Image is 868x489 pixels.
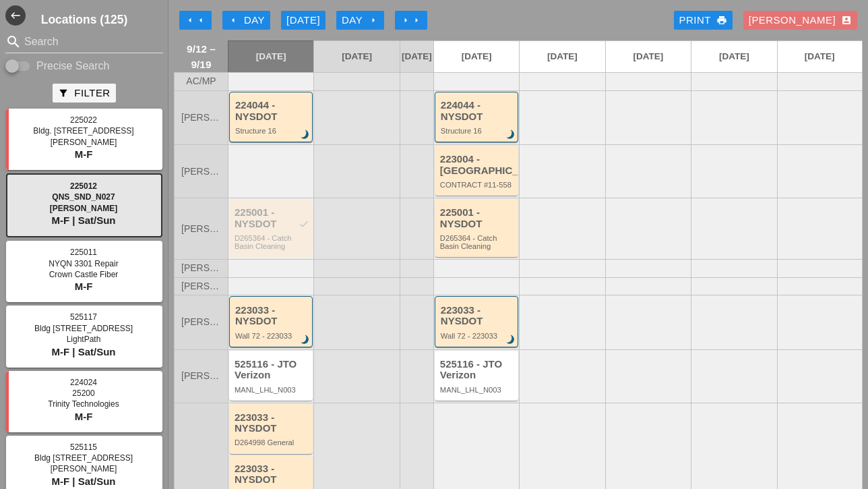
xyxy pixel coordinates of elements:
[34,453,133,463] span: Bldg [STREET_ADDRESS]
[441,305,514,327] div: 223033 - NYSDOT
[235,386,309,394] div: MANL_LHL_N003
[181,167,221,177] span: [PERSON_NAME]
[281,11,325,30] button: [DATE]
[34,324,133,333] span: Bldg [STREET_ADDRESS]
[51,214,115,226] span: M-F | Sat/Sun
[235,305,309,327] div: 223033 - NYSDOT
[606,41,691,72] a: [DATE]
[33,126,133,136] span: Bldg. [STREET_ADDRESS]
[778,41,862,72] a: [DATE]
[52,192,115,202] span: QNS_SND_N027
[235,463,309,486] div: 223033 - NYSDOT
[298,333,313,347] i: brightness_3
[716,15,727,26] i: print
[49,259,118,268] span: NYQN 3301 Repair
[181,371,221,381] span: [PERSON_NAME]
[440,234,515,251] div: D265364 - Catch Basin Cleaning
[235,412,309,434] div: 223033 - NYSDOT
[235,100,309,122] div: 224044 - NYSDOT
[368,15,379,26] i: arrow_right
[5,34,22,50] i: search
[342,13,379,28] div: Day
[400,15,411,26] i: arrow_right
[181,317,221,327] span: [PERSON_NAME]
[503,333,518,347] i: brightness_3
[841,15,852,26] i: account_box
[67,335,101,344] span: LightPath
[75,281,93,292] span: M-F
[58,86,110,101] div: Filter
[70,248,97,257] span: 225011
[298,128,313,143] i: brightness_3
[441,127,514,135] div: Structure 16
[70,378,97,387] span: 224024
[195,15,206,26] i: arrow_left
[441,332,514,340] div: Wall 72 - 223033
[434,41,519,72] a: [DATE]
[286,13,320,28] div: [DATE]
[228,15,239,26] i: arrow_left
[235,359,309,381] div: 525116 - JTO Verizon
[53,84,115,103] button: Filter
[49,270,119,279] span: Crown Castle Fiber
[51,138,117,147] span: [PERSON_NAME]
[395,11,427,30] button: Move Ahead 1 Week
[5,58,163,74] div: Enable Precise search to match search terms exactly.
[5,5,26,26] button: Shrink Sidebar
[70,115,97,125] span: 225022
[181,113,221,123] span: [PERSON_NAME]
[75,411,93,422] span: M-F
[51,346,115,357] span: M-F | Sat/Sun
[411,15,422,26] i: arrow_right
[185,15,195,26] i: arrow_left
[75,148,93,160] span: M-F
[336,11,384,30] button: Day
[181,224,221,234] span: [PERSON_NAME]
[674,11,733,30] a: Print
[441,100,514,122] div: 224044 - NYSDOT
[749,13,852,28] div: [PERSON_NAME]
[70,181,97,191] span: 225012
[24,31,144,53] input: Search
[51,476,115,487] span: M-F | Sat/Sun
[228,41,313,72] a: [DATE]
[235,207,309,229] div: 225001 - NYSDOT
[440,207,515,229] div: 225001 - NYSDOT
[181,281,221,291] span: [PERSON_NAME]
[181,41,221,72] span: 9/12 – 9/19
[186,76,216,86] span: AC/MP
[58,88,69,98] i: filter_alt
[36,59,110,73] label: Precise Search
[72,389,94,398] span: 25200
[235,127,309,135] div: Structure 16
[235,438,309,447] div: D264998 General
[48,399,119,409] span: Trinity Technologies
[691,41,776,72] a: [DATE]
[5,5,26,26] i: west
[503,128,518,143] i: brightness_3
[314,41,399,72] a: [DATE]
[222,11,270,30] button: Day
[228,13,265,28] div: Day
[743,11,857,30] button: [PERSON_NAME]
[440,181,515,189] div: CONTRACT #11-558
[520,41,604,72] a: [DATE]
[440,154,515,176] div: 223004 - [GEOGRAPHIC_DATA]
[179,11,212,30] button: Move Back 1 Week
[70,442,97,452] span: 525115
[299,219,309,229] i: check
[400,41,433,72] a: [DATE]
[235,234,309,251] div: D265364 - Catch Basin Cleaning
[440,386,515,394] div: MANL_LHL_N003
[235,332,309,340] div: Wall 72 - 223033
[51,464,117,473] span: [PERSON_NAME]
[70,312,97,322] span: 525117
[679,13,727,28] div: Print
[50,204,118,213] span: [PERSON_NAME]
[181,263,221,273] span: [PERSON_NAME]
[440,359,515,381] div: 525116 - JTO Verizon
